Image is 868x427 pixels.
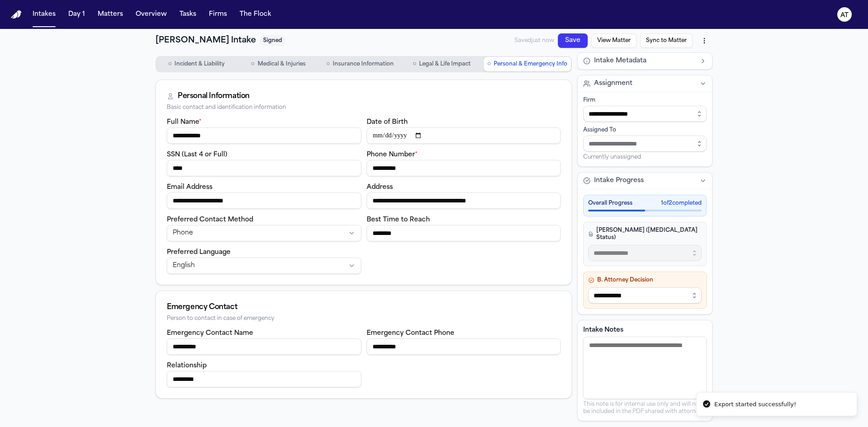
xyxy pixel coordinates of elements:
input: Phone number [367,160,561,176]
button: Overview [132,6,170,23]
span: 1 of 2 completed [661,200,702,207]
button: Go to Medical & Injuries [238,57,318,71]
button: Tasks [176,6,200,23]
a: Home [11,10,22,19]
div: Basic contact and identification information [167,104,561,111]
div: Export started successfully! [714,400,796,409]
button: Matters [94,6,127,23]
label: SSN (Last 4 or Full) [167,151,227,158]
label: Preferred Contact Method [167,216,253,223]
h4: B. Attorney Decision [588,277,702,284]
span: Intake Metadata [594,56,646,66]
div: Firm [583,97,707,104]
button: The Flock [236,6,275,23]
input: Email address [167,192,361,209]
button: Go to Incident & Liability [156,57,236,71]
span: ○ [487,60,491,69]
label: Email Address [167,184,212,191]
span: Assignment [594,79,632,88]
input: SSN [167,160,361,176]
label: Intake Notes [583,326,707,335]
button: Sync to Matter [640,33,693,48]
button: Go to Insurance Information [320,57,400,71]
button: Day 1 [65,6,89,23]
input: Assign to staff member [583,136,707,152]
span: Currently unassigned [583,154,641,161]
input: Emergency contact phone [367,338,561,355]
span: Overall Progress [588,200,632,207]
span: Signed [259,35,286,46]
span: Personal & Emergency Info [494,61,567,68]
input: Address [367,192,561,209]
h1: [PERSON_NAME] Intake [156,34,256,47]
h4: [PERSON_NAME] ([MEDICAL_DATA] Status) [588,227,702,241]
span: Legal & Life Impact [419,61,471,68]
span: Medical & Injuries [258,61,306,68]
div: Emergency Contact [167,302,561,313]
span: ○ [251,60,255,69]
input: Emergency contact relationship [167,371,361,387]
p: This note is for internal use only and will not be included in the PDF shared with attorneys. [583,401,707,415]
button: Intake Metadata [578,53,712,69]
label: Date of Birth [367,119,408,126]
input: Select firm [583,106,707,122]
img: Finch Logo [11,10,22,19]
button: Intakes [29,6,59,23]
button: View Matter [591,33,637,48]
label: Best Time to Reach [367,216,430,223]
button: Firms [205,6,231,23]
span: Insurance Information [333,61,394,68]
input: Full name [167,127,361,144]
input: Best time to reach [367,225,561,241]
button: Intake Progress [578,173,712,189]
div: Personal Information [178,91,250,102]
span: ○ [326,60,330,69]
label: Relationship [167,362,207,369]
span: ○ [168,60,172,69]
button: Go to Personal & Emergency Info [484,57,571,71]
textarea: Intake notes [583,337,707,399]
div: Person to contact in case of emergency [167,315,561,322]
button: Save [558,33,588,48]
label: Preferred Language [167,249,231,256]
label: Address [367,184,393,191]
label: Phone Number [367,151,418,158]
label: Full Name [167,119,202,126]
input: Date of birth [367,127,561,144]
button: Assignment [578,75,712,92]
span: ○ [413,60,416,69]
span: Incident & Liability [175,61,225,68]
button: Go to Legal & Life Impact [402,57,482,71]
button: More actions [696,33,712,49]
span: Saved just now [514,37,554,44]
div: Assigned To [583,127,707,134]
label: Emergency Contact Phone [367,330,454,337]
label: Emergency Contact Name [167,330,253,337]
span: Intake Progress [594,176,644,185]
input: Emergency contact name [167,338,361,355]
